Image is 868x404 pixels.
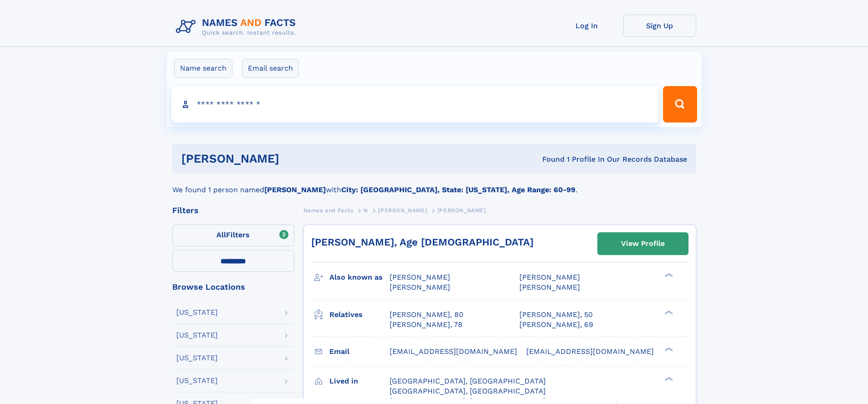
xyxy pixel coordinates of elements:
[390,377,546,385] span: [GEOGRAPHIC_DATA], [GEOGRAPHIC_DATA]
[519,273,580,281] span: [PERSON_NAME]
[390,347,517,356] span: [EMAIL_ADDRESS][DOMAIN_NAME]
[526,347,654,356] span: [EMAIL_ADDRESS][DOMAIN_NAME]
[172,174,696,195] div: We found 1 person named with .
[264,185,326,194] b: [PERSON_NAME]
[172,15,303,39] img: Logo Names and Facts
[411,154,687,164] div: Found 1 Profile In Our Records Database
[329,373,390,389] h3: Lived in
[364,205,368,216] a: N
[172,283,294,291] div: Browse Locations
[621,233,665,254] div: View Profile
[519,310,593,320] a: [PERSON_NAME], 50
[623,15,696,37] a: Sign Up
[341,185,575,194] b: City: [GEOGRAPHIC_DATA], State: [US_STATE], Age Range: 60-99
[598,233,688,255] a: View Profile
[176,354,218,362] div: [US_STATE]
[216,230,226,239] span: All
[364,207,368,214] span: N
[176,309,218,316] div: [US_STATE]
[171,86,659,123] input: search input
[663,309,673,315] div: ❯
[378,205,427,216] a: [PERSON_NAME]
[663,86,697,123] button: Search Button
[519,283,580,291] span: [PERSON_NAME]
[550,15,623,37] a: Log In
[390,310,463,320] a: [PERSON_NAME], 80
[663,272,673,278] div: ❯
[329,270,390,285] h3: Also known as
[172,225,294,246] label: Filters
[311,236,534,248] a: [PERSON_NAME], Age [DEMOGRAPHIC_DATA]
[329,344,390,359] h3: Email
[663,376,673,382] div: ❯
[663,346,673,352] div: ❯
[390,273,450,281] span: [PERSON_NAME]
[181,153,411,164] h1: [PERSON_NAME]
[378,207,427,214] span: [PERSON_NAME]
[390,320,462,330] a: [PERSON_NAME], 78
[176,332,218,339] div: [US_STATE]
[242,59,299,78] label: Email search
[176,377,218,384] div: [US_STATE]
[172,206,294,215] div: Filters
[174,59,232,78] label: Name search
[390,387,546,395] span: [GEOGRAPHIC_DATA], [GEOGRAPHIC_DATA]
[303,205,354,216] a: Names and Facts
[390,283,450,291] span: [PERSON_NAME]
[519,320,593,330] a: [PERSON_NAME], 69
[329,307,390,322] h3: Relatives
[437,207,486,214] span: [PERSON_NAME]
